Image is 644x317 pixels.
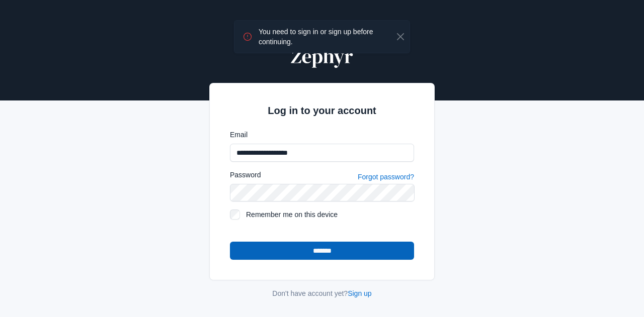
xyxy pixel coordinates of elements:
img: Zephyr Logo [289,44,355,68]
label: Password [230,170,261,180]
h2: Log in to your account [230,103,414,118]
a: Forgot password? [358,173,414,181]
div: You need to sign in or sign up before continuing. [253,21,396,53]
div: Don't have account yet? [209,288,435,298]
a: Sign up [348,289,371,297]
label: Email [230,130,414,140]
label: Remember me on this device [246,209,414,220]
button: Close [396,32,406,42]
